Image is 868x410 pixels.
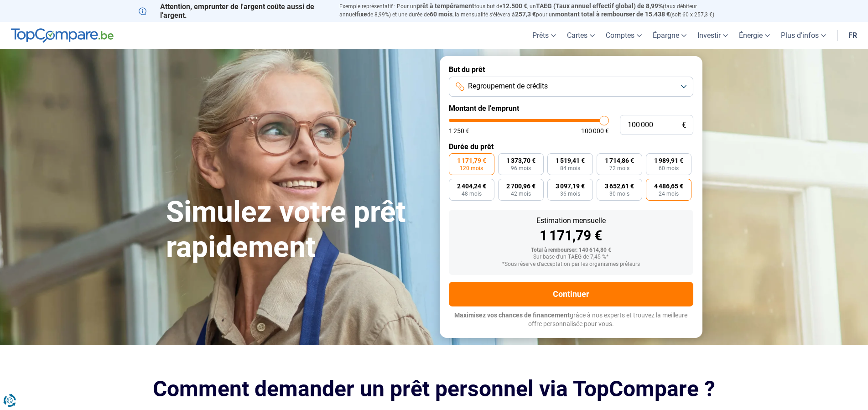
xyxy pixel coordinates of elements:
[502,2,527,10] span: 12.500 €
[511,166,531,171] span: 96 mois
[449,142,693,151] label: Durée du prêt
[166,195,429,265] h1: Simulez votre prêt rapidement
[605,183,634,189] span: 3 652,61 €
[692,22,733,49] a: Investir
[456,254,686,260] div: Sur base d'un TAEG de 7,45 %*
[449,128,469,134] span: 1 250 €
[605,157,634,164] span: 1 714,86 €
[456,229,686,243] div: 1 171,79 €
[449,77,693,97] button: Regroupement de crédits
[561,22,600,49] a: Cartes
[416,2,474,10] span: prêt à tempérament
[600,22,647,49] a: Comptes
[460,166,483,171] span: 120 mois
[515,10,536,18] span: 257,3 €
[456,217,686,224] div: Estimation mensuelle
[449,65,693,74] label: But du prêt
[560,191,580,197] span: 36 mois
[457,157,486,164] span: 1 171,79 €
[511,191,531,197] span: 42 mois
[609,191,629,197] span: 30 mois
[560,166,580,171] span: 84 mois
[449,104,693,113] label: Montant de l'emprunt
[733,22,775,49] a: Énergie
[555,10,670,18] span: montant total à rembourser de 15.438 €
[356,10,367,18] span: fixe
[449,282,693,306] button: Continuer
[609,166,629,171] span: 72 mois
[647,22,692,49] a: Épargne
[139,2,328,20] p: Attention, emprunter de l'argent coûte aussi de l'argent.
[430,10,452,18] span: 60 mois
[11,28,114,43] img: TopCompare
[456,247,686,254] div: Total à rembourser: 140 614,80 €
[659,166,679,171] span: 60 mois
[682,121,686,129] span: €
[456,261,686,268] div: *Sous réserve d'acceptation par les organismes prêteurs
[843,22,863,49] a: fr
[527,22,561,49] a: Prêts
[457,183,486,189] span: 2 404,24 €
[462,191,482,197] span: 48 mois
[654,183,683,189] span: 4 486,65 €
[506,183,535,189] span: 2 700,96 €
[581,128,609,134] span: 100 000 €
[775,22,832,49] a: Plus d'infos
[659,191,679,197] span: 24 mois
[556,157,585,164] span: 1 519,41 €
[139,376,730,401] h2: Comment demander un prêt personnel via TopCompare ?
[506,157,535,164] span: 1 373,70 €
[339,2,730,19] p: Exemple représentatif : Pour un tous but de , un (taux débiteur annuel de 8,99%) et une durée de ...
[536,2,663,10] span: TAEG (Taux annuel effectif global) de 8,99%
[556,183,585,189] span: 3 097,19 €
[449,311,693,329] p: grâce à nos experts et trouvez la meilleure offre personnalisée pour vous.
[454,311,570,319] span: Maximisez vos chances de financement
[468,81,548,91] span: Regroupement de crédits
[654,157,683,164] span: 1 989,91 €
